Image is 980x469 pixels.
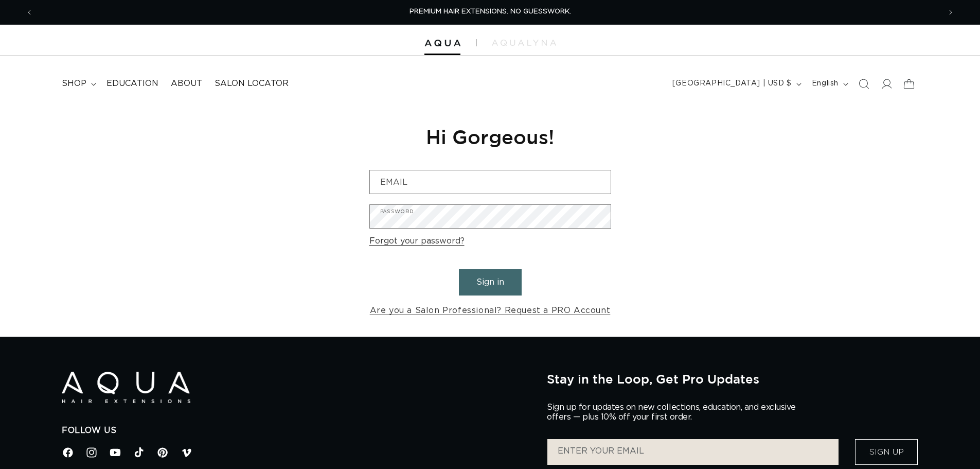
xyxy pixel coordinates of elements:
summary: shop [56,72,100,95]
span: Salon Locator [215,78,289,89]
span: shop [62,78,86,89]
button: Sign in [459,269,522,296]
button: [GEOGRAPHIC_DATA] | USD $ [666,74,806,94]
input: ENTER YOUR EMAIL [547,439,839,465]
a: Forgot your password? [369,234,465,249]
span: Education [106,78,158,89]
span: PREMIUM HAIR EXTENSIONS. NO GUESSWORK. [409,8,571,15]
summary: Search [852,73,875,95]
span: About [171,78,202,89]
span: [GEOGRAPHIC_DATA] | USD $ [672,78,792,89]
a: Education [100,72,165,95]
button: Next announcement [939,3,962,22]
img: Aqua Hair Extensions [424,40,460,47]
img: Aqua Hair Extensions [62,372,190,403]
button: English [806,74,852,94]
a: Are you a Salon Professional? Request a PRO Account [370,303,611,318]
p: Sign up for updates on new collections, education, and exclusive offers — plus 10% off your first... [547,403,804,422]
input: Email [370,170,611,194]
span: English [812,78,839,89]
button: Previous announcement [18,3,41,22]
button: Sign Up [855,439,918,465]
a: About [165,72,208,95]
a: Salon Locator [208,72,295,95]
h2: Stay in the Loop, Get Pro Updates [547,372,918,386]
h1: Hi Gorgeous! [369,124,611,149]
h2: Follow Us [62,425,531,436]
img: aqualyna.com [492,40,556,46]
